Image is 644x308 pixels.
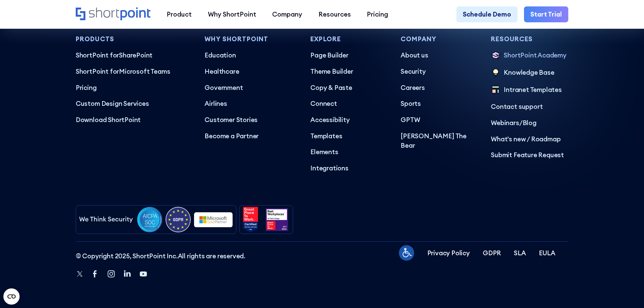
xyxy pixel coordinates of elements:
[367,9,388,19] div: Pricing
[318,9,351,19] div: Resources
[524,6,568,23] a: Start Trial
[514,248,526,258] a: SLA
[310,6,359,23] a: Resources
[483,248,501,258] a: GDPR
[401,115,478,125] a: GPTW
[523,119,536,127] a: Blog
[90,269,100,280] a: Facebook
[76,51,119,59] span: ShortPoint for
[539,248,555,258] a: EULA
[401,83,478,93] a: Careers
[3,288,20,305] button: Open CMP widget
[310,147,388,157] a: Elements
[76,67,119,75] span: ShortPoint for
[76,99,192,109] a: Custom Design Services
[205,50,297,60] a: Education
[76,115,192,125] a: Download ShortPoint
[205,83,297,93] a: Government
[76,252,178,260] span: © Copyright 2025, ShortPoint Inc.
[310,163,388,173] a: Integrations
[76,67,192,76] p: Microsoft Teams
[427,248,470,258] a: Privacy Policy
[264,6,310,23] a: Company
[310,50,388,60] a: Page Builder
[205,67,297,76] a: Healthcare
[491,35,568,43] h3: Resources
[310,35,388,43] h3: Explore
[491,68,568,78] a: Knowledge Base
[106,269,116,280] a: Instagram
[76,35,192,43] h3: Products
[159,6,200,23] a: Product
[205,115,297,125] a: Customer Stories
[272,9,302,19] div: Company
[310,99,388,109] a: Connect
[491,150,568,160] a: Submit Feature Request
[359,6,397,23] a: Pricing
[76,83,192,93] a: Pricing
[76,270,84,279] a: Twitter
[401,131,478,150] a: [PERSON_NAME] The Bear
[401,99,478,109] a: Sports
[205,131,297,141] a: Become a Partner
[491,85,568,96] a: Intranet Templates
[401,50,478,60] p: About us
[310,67,388,76] a: Theme Builder
[491,118,568,128] p: /
[76,251,245,261] p: All rights are reserved.
[504,68,554,78] p: Knowledge Base
[504,85,562,96] p: Intranet Templates
[504,50,567,61] p: ShortPoint Academy
[310,83,388,93] a: Copy & Paste
[139,269,148,280] a: Youtube
[491,134,568,144] a: What's new / Roadmap
[76,7,150,21] a: Home
[76,50,192,60] p: SharePoint
[310,115,388,125] a: Accessibility
[491,102,568,112] a: Contact support
[205,35,297,43] h3: Why Shortpoint
[456,6,518,23] a: Schedule Demo
[401,35,478,43] h3: Company
[610,276,644,308] iframe: Chat Widget
[491,119,519,127] a: Webinars
[205,99,297,109] a: Airlines
[122,269,132,280] a: Linkedin
[76,67,192,76] a: ShortPoint forMicrosoft Teams
[200,6,264,23] a: Why ShortPoint
[167,9,192,19] div: Product
[491,50,568,61] a: ShortPoint Academy
[401,67,478,76] a: Security
[310,131,388,141] a: Templates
